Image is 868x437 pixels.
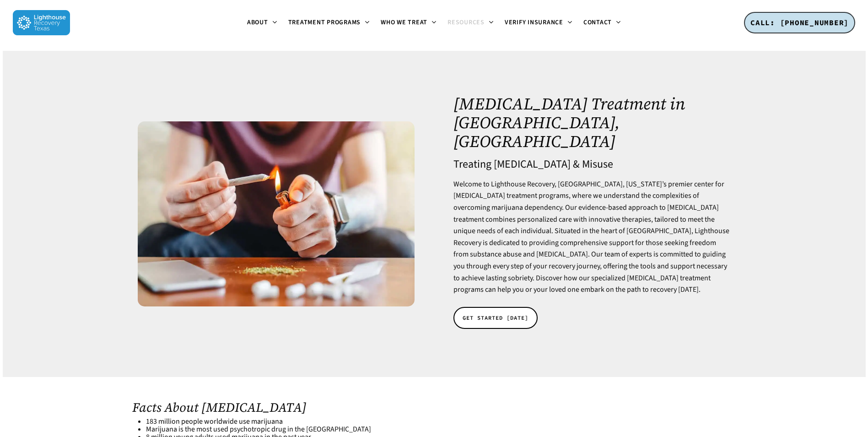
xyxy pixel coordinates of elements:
[750,18,849,27] span: CALL: [PHONE_NUMBER]
[247,18,268,27] span: About
[442,19,499,27] a: Resources
[499,19,578,27] a: Verify Insurance
[583,18,612,27] span: Contact
[505,18,563,27] span: Verify Insurance
[283,19,376,27] a: Treatment Programs
[132,400,736,415] h2: Facts About [MEDICAL_DATA]
[447,18,485,27] span: Resources
[453,179,730,296] p: Welcome to Lighthouse Recovery, [GEOGRAPHIC_DATA], [US_STATE]’s premier center for [MEDICAL_DATA]...
[381,18,427,27] span: Who We Treat
[744,12,855,34] a: CALL: [PHONE_NUMBER]
[453,307,538,329] a: GET STARTED [DATE]
[146,426,736,433] li: Marijuana is the most used psychotropic drug in the [GEOGRAPHIC_DATA]
[453,94,730,151] h1: [MEDICAL_DATA] Treatment in [GEOGRAPHIC_DATA], [GEOGRAPHIC_DATA]
[138,121,415,306] img: Canabis cigarrete and lighter in hand.
[463,313,528,322] span: GET STARTED [DATE]
[13,10,70,35] img: Lighthouse Recovery Texas
[288,18,361,27] span: Treatment Programs
[375,19,442,27] a: Who We Treat
[578,19,626,27] a: Contact
[146,416,283,426] a: 183 million people worldwide use marijuana
[242,19,283,27] a: About
[453,158,730,170] h4: Treating [MEDICAL_DATA] & Misuse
